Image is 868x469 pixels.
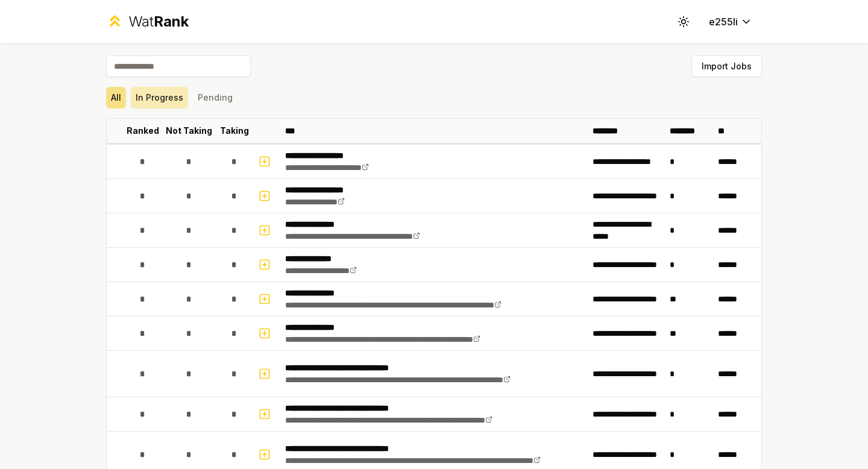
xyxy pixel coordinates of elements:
[166,125,212,137] p: Not Taking
[127,125,159,137] p: Ranked
[699,11,762,33] button: e255li
[131,87,188,109] button: In Progress
[106,12,189,31] a: WatRank
[220,125,249,137] p: Taking
[691,55,762,77] button: Import Jobs
[106,87,126,109] button: All
[709,14,738,29] span: e255li
[154,13,189,30] span: Rank
[128,12,189,31] div: Wat
[193,87,237,109] button: Pending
